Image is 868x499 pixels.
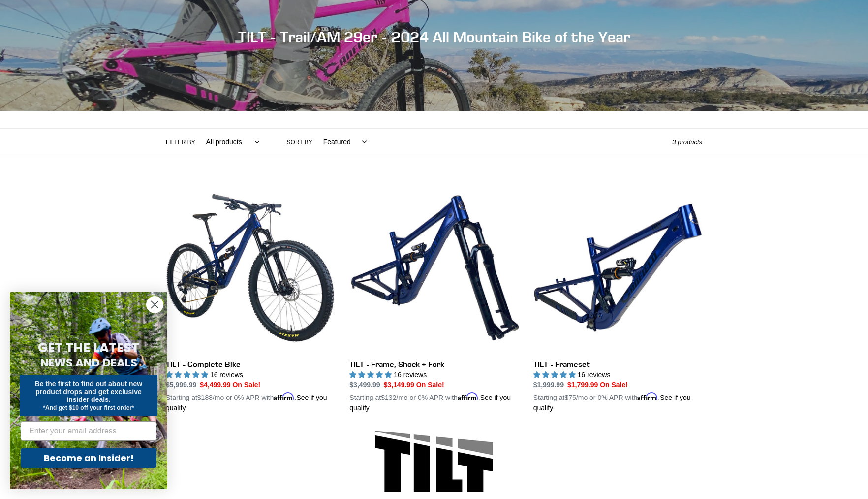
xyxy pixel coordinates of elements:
[238,28,630,46] span: TILT - Trail/AM 29er - 2024 All Mountain Bike of the Year
[672,138,702,146] span: 3 products
[38,339,139,357] span: GET THE LATEST
[21,448,156,468] button: Become an Insider!
[146,296,163,313] button: Close dialog
[43,404,134,411] span: *And get $10 off your first order*
[166,138,195,147] label: Filter by
[287,138,312,147] label: Sort by
[35,380,143,403] span: Be the first to find out about new product drops and get exclusive insider deals.
[21,421,156,441] input: Enter your email address
[40,355,137,370] span: NEWS AND DEALS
